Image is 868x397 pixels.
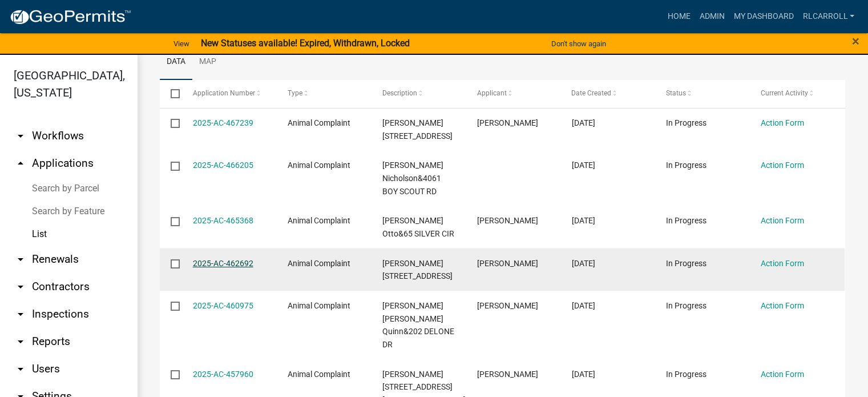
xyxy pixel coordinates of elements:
[663,6,695,27] a: Home
[666,118,706,127] span: In Progress
[761,118,804,127] a: Action Form
[761,216,804,225] a: Action Form
[571,161,595,170] span: 08/19/2025
[14,362,27,376] i: arrow_drop_down
[666,216,706,225] span: In Progress
[852,33,859,49] span: ×
[276,80,371,107] datatable-header-cell: Type
[655,80,750,107] datatable-header-cell: Status
[560,80,655,107] datatable-header-cell: Date Created
[14,307,27,321] i: arrow_drop_down
[14,157,27,170] i: arrow_drop_up
[477,89,506,97] span: Applicant
[14,335,27,348] i: arrow_drop_down
[761,301,804,310] a: Action Form
[382,301,454,349] span: Tasha Marie Quinn&202 DELONE DR
[761,259,804,268] a: Action Form
[666,370,706,379] span: In Progress
[288,216,350,225] span: Animal Complaint
[477,259,538,268] span: Layla Kriz
[571,118,595,127] span: 08/21/2025
[193,370,253,379] a: 2025-AC-457960
[477,301,538,310] span: Layla Kriz
[466,80,560,107] datatable-header-cell: Applicant
[382,89,417,97] span: Description
[798,6,859,27] a: RLcarroll
[14,129,27,143] i: arrow_drop_down
[193,259,253,268] a: 2025-AC-462692
[666,89,686,97] span: Status
[382,161,443,196] span: Jonathan Nicholson&4061 BOY SCOUT RD
[193,161,253,170] a: 2025-AC-466205
[14,252,27,266] i: arrow_drop_down
[193,89,255,97] span: Application Number
[169,34,194,53] a: View
[666,301,706,310] span: In Progress
[571,259,595,268] span: 08/12/2025
[193,216,253,225] a: 2025-AC-465368
[750,80,845,107] datatable-header-cell: Current Activity
[571,216,595,225] span: 08/18/2025
[160,44,192,81] a: Data
[14,280,27,294] i: arrow_drop_down
[288,118,350,127] span: Animal Complaint
[761,161,804,170] a: Action Form
[192,44,223,81] a: Map
[477,216,538,225] span: Tammie
[477,118,538,127] span: Layla Kriz
[382,118,452,141] span: Julie Hodges&2979 SALEM CHURCH RD
[160,80,181,107] datatable-header-cell: Select
[382,259,452,281] span: Julie Hodges&2979 SALEM CHURCH RD
[729,6,798,27] a: My Dashboard
[571,89,611,97] span: Date Created
[666,161,706,170] span: In Progress
[201,38,410,49] strong: New Statuses available! Expired, Withdrawn, Locked
[666,259,706,268] span: In Progress
[477,370,538,379] span: Tammie
[761,89,808,97] span: Current Activity
[571,301,595,310] span: 08/08/2025
[288,370,350,379] span: Animal Complaint
[288,301,350,310] span: Animal Complaint
[288,259,350,268] span: Animal Complaint
[288,161,350,170] span: Animal Complaint
[193,301,253,310] a: 2025-AC-460975
[193,118,253,127] a: 2025-AC-467239
[695,6,729,27] a: Admin
[371,80,466,107] datatable-header-cell: Description
[852,34,859,48] button: Close
[181,80,276,107] datatable-header-cell: Application Number
[761,370,804,379] a: Action Form
[382,216,454,238] span: Joe Otto&65 SILVER CIR
[288,89,302,97] span: Type
[547,34,611,53] button: Don't show again
[571,370,595,379] span: 08/01/2025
